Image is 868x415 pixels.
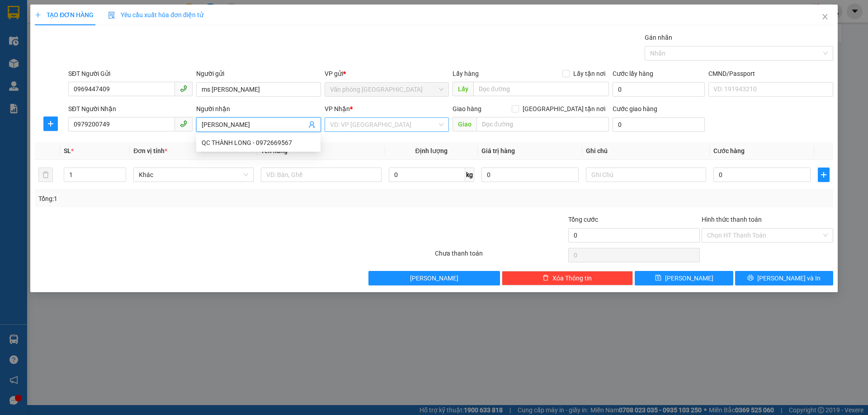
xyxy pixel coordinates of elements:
input: Cước lấy hàng [613,82,705,97]
button: printer[PERSON_NAME] và In [735,271,833,285]
span: Giao hàng [453,105,481,112]
button: deleteXóa Thông tin [502,271,633,285]
div: SĐT Người Nhận [68,104,193,114]
span: save [655,275,661,282]
div: Người nhận [196,104,321,114]
span: close [821,13,829,20]
label: Gán nhãn [645,34,672,41]
span: Lấy hàng [453,70,479,77]
div: Người gửi [196,69,321,79]
span: TẠO ĐƠN HÀNG [35,11,94,19]
label: Hình thức thanh toán [702,216,762,223]
img: logo.jpg [11,11,57,56]
div: Tổng: 1 [38,194,335,204]
div: VP gửi [325,69,449,79]
input: Cước giao hàng [613,117,705,132]
span: Văn phòng Thanh Hóa [330,83,443,96]
button: plus [43,117,58,131]
span: Xóa Thông tin [552,273,592,283]
li: Hotline: 1900888999 [50,56,205,67]
b: 36 Limousine [95,10,160,22]
span: Định lượng [415,147,448,154]
span: SL [64,147,71,154]
span: plus [44,120,57,127]
button: delete [38,168,53,182]
span: VP Nhận [325,105,350,112]
span: printer [747,275,754,282]
span: user-add [308,121,316,128]
span: plus [35,12,41,18]
input: 0 [481,168,579,182]
button: save[PERSON_NAME] [635,271,733,285]
th: Ghi chú [582,142,710,160]
span: Lấy tận nơi [570,69,609,79]
input: Dọc đường [476,117,609,131]
span: Khác [139,168,248,182]
img: icon [108,12,115,19]
input: VD: Bàn, Ghế [261,168,381,182]
span: kg [465,168,474,182]
input: Ghi Chú [586,168,706,182]
div: SĐT Người Gửi [68,69,193,79]
label: Cước giao hàng [613,105,657,112]
span: phone [180,85,187,92]
div: QC THÀNH LONG - 0972669567 [202,138,315,148]
button: Close [812,5,838,30]
div: Chưa thanh toán [434,248,567,264]
span: Tổng cước [568,216,598,223]
span: Cước hàng [713,147,745,154]
span: Giá trị hàng [481,147,515,154]
span: Đơn vị tính [133,147,167,154]
span: [PERSON_NAME] và In [757,273,821,283]
span: [GEOGRAPHIC_DATA] tận nơi [519,104,609,114]
input: Dọc đường [473,82,609,96]
li: 01A03 [GEOGRAPHIC_DATA], [GEOGRAPHIC_DATA] ( bên cạnh cây xăng bến xe phía Bắc cũ) [50,22,205,56]
span: Giao [453,117,476,131]
button: [PERSON_NAME] [368,271,500,285]
button: plus [818,168,830,182]
label: Cước lấy hàng [613,70,653,77]
div: QC THÀNH LONG - 0972669567 [196,135,321,150]
span: [PERSON_NAME] [410,273,458,283]
div: CMND/Passport [708,69,833,79]
span: phone [180,120,187,127]
span: Yêu cầu xuất hóa đơn điện tử [108,11,203,19]
span: Lấy [453,82,473,96]
span: plus [818,171,829,178]
span: delete [542,275,549,282]
span: [PERSON_NAME] [665,273,713,283]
